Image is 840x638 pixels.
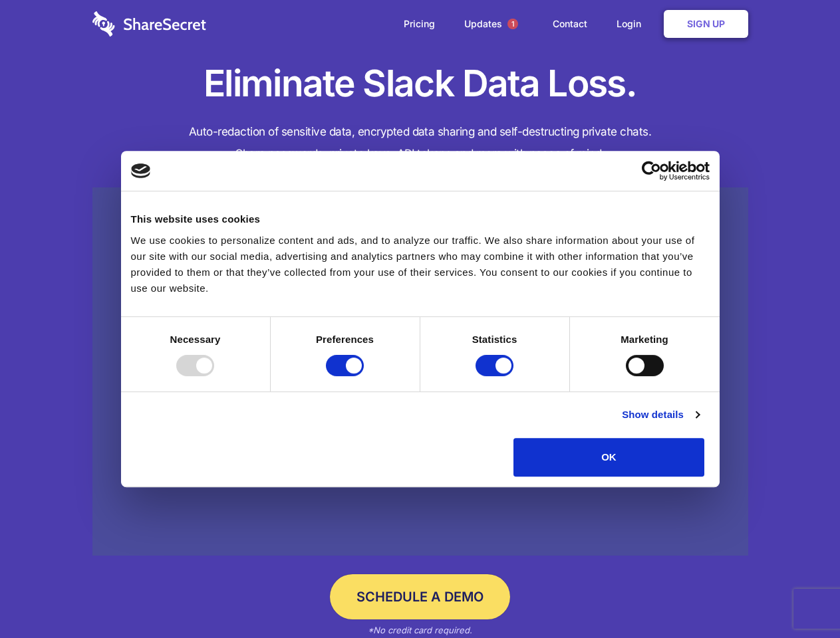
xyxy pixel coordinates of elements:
a: Login [603,3,661,45]
span: 1 [507,19,518,29]
h4: Auto-redaction of sensitive data, encrypted data sharing and self-destructing private chats. Shar... [92,121,748,165]
a: Pricing [390,3,448,45]
strong: Preferences [316,334,374,345]
a: Usercentrics Cookiebot - opens in a new window [593,161,710,181]
img: logo [131,163,151,178]
div: This website uses cookies [131,211,710,227]
a: Schedule a Demo [330,574,510,619]
button: OK [513,438,704,477]
img: logo-wordmark-white-trans-d4663122ce5f474addd5e946df7df03e33cb6a1c49d2221995e7729f52c070b2.svg [92,11,206,37]
a: Contact [539,3,601,45]
div: We use cookies to personalize content and ads, and to analyze our traffic. We also share informat... [131,233,710,296]
strong: Statistics [472,334,517,345]
a: Sign Up [664,10,748,38]
a: Wistia video thumbnail [92,187,748,556]
h1: Eliminate Slack Data Loss. [92,60,748,108]
a: Show details [622,407,699,423]
em: *No credit card required. [368,625,472,635]
strong: Necessary [170,334,221,345]
strong: Marketing [621,334,668,345]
